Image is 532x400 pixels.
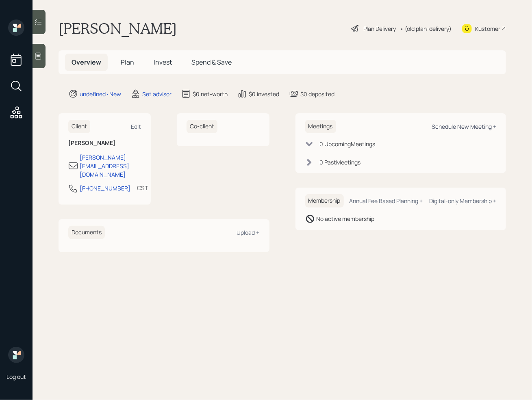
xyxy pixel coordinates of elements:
[68,140,141,147] h6: [PERSON_NAME]
[80,90,121,98] div: undefined · New
[72,58,101,67] span: Overview
[237,229,260,236] div: Upload +
[317,214,375,223] div: No active membership
[154,58,172,67] span: Invest
[187,120,217,133] h6: Co-client
[349,197,423,205] div: Annual Fee Based Planning +
[80,153,141,179] div: [PERSON_NAME][EMAIL_ADDRESS][DOMAIN_NAME]
[400,24,452,33] div: • (old plan-delivery)
[68,120,90,133] h6: Client
[249,90,279,98] div: $0 invested
[80,184,130,192] div: [PHONE_NUMBER]
[7,373,26,381] div: Log out
[429,197,496,205] div: Digital-only Membership +
[131,123,141,130] div: Edit
[305,194,344,208] h6: Membership
[300,90,334,98] div: $0 deposited
[8,347,24,363] img: retirable_logo.png
[320,140,376,148] div: 0 Upcoming Meeting s
[68,226,105,239] h6: Documents
[191,58,232,67] span: Spend & Save
[475,24,500,33] div: Kustomer
[320,158,361,166] div: 0 Past Meeting s
[142,90,172,98] div: Set advisor
[305,120,336,133] h6: Meetings
[121,58,134,67] span: Plan
[432,123,496,130] div: Schedule New Meeting +
[363,24,396,33] div: Plan Delivery
[59,19,177,37] h1: [PERSON_NAME]
[137,184,148,192] div: CST
[193,90,228,98] div: $0 net-worth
